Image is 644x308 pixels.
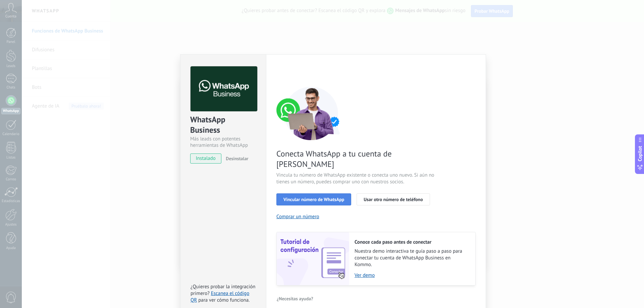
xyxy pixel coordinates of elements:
span: Desinstalar [226,156,248,162]
button: Desinstalar [223,153,248,164]
a: Escanea el código QR [191,290,249,303]
span: Vincula tu número de WhatsApp existente o conecta uno nuevo. Si aún no tienes un número, puedes c... [276,172,436,185]
span: para ver cómo funciona. [198,297,250,303]
span: Usar otro número de teléfono [364,197,423,202]
div: WhatsApp Business [190,114,256,136]
button: Usar otro número de teléfono [357,193,430,205]
span: Vincular número de WhatsApp [283,197,344,202]
span: Copilot [637,146,643,161]
a: Ver demo [355,272,469,279]
img: logo_main.png [191,66,257,112]
button: ¿Necesitas ayuda? [276,294,314,304]
span: ¿Quieres probar la integración primero? [191,284,256,297]
span: Conecta WhatsApp a tu cuenta de [PERSON_NAME] [276,148,436,169]
div: Más leads con potentes herramientas de WhatsApp [190,136,256,148]
span: instalado [191,153,221,164]
span: ¿Necesitas ayuda? [277,296,313,301]
button: Comprar un número [276,213,319,220]
button: Vincular número de WhatsApp [276,193,351,205]
h2: Conoce cada paso antes de conectar [355,239,469,245]
span: Nuestra demo interactiva te guía paso a paso para conectar tu cuenta de WhatsApp Business en Kommo. [355,248,469,268]
img: connect number [276,86,347,140]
